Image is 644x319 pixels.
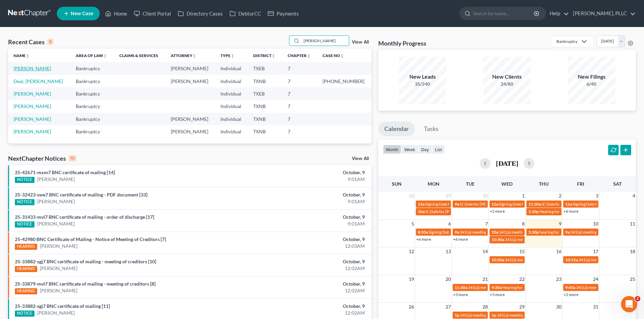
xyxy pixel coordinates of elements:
[253,243,365,249] div: 12:03AM
[468,285,550,290] span: 341(a) meeting for Crescent [PERSON_NAME]
[401,145,418,154] button: week
[165,62,215,75] td: [PERSON_NAME]
[215,87,248,100] td: Individual
[490,209,505,214] a: +2 more
[40,265,77,272] a: [PERSON_NAME]
[15,303,110,309] a: 25-33882-sgj7 BNC certificate of mailing [11]
[102,7,130,20] a: Home
[226,7,264,20] a: DebtorCC
[448,220,452,228] span: 6
[282,100,317,113] td: 7
[253,53,276,58] a: Districtunfold_more
[453,292,468,297] a: +3 more
[248,100,282,113] td: TXNB
[8,154,76,162] div: NextChapter Notices
[352,40,369,45] a: View All
[253,198,365,205] div: 9:01AM
[248,125,282,138] td: TXNB
[282,87,317,100] td: 7
[253,176,365,183] div: 9:01AM
[492,237,504,242] span: 10:30a
[558,192,562,200] span: 2
[445,303,452,311] span: 27
[460,230,525,235] span: 341(a) meeting for [PERSON_NAME]
[70,113,114,125] td: Bankruptcy
[492,202,498,207] span: 12a
[408,303,415,311] span: 26
[253,258,365,265] div: October, 9
[592,303,599,311] span: 31
[26,54,30,58] i: unfold_more
[592,275,599,283] span: 24
[253,220,365,227] div: 9:01AM
[253,303,365,310] div: October, 9
[248,75,282,87] td: TXNB
[307,54,311,58] i: unfold_more
[76,53,107,58] a: Area of Lawunfold_more
[215,125,248,138] td: Individual
[546,7,569,20] a: Help
[171,53,196,58] a: Attorneyunfold_more
[231,54,235,58] i: unfold_more
[568,81,615,87] div: 6/40
[570,230,636,235] span: 341(a) meeting for [PERSON_NAME]
[71,11,93,16] span: New Case
[15,266,37,272] div: HEARING
[595,192,599,200] span: 3
[15,177,34,183] div: NOTICE
[14,129,51,134] a: [PERSON_NAME]
[460,202,529,207] span: IC Date for [PERSON_NAME], Shylanda
[473,7,535,20] input: Search by name...
[418,209,425,214] span: 10a
[317,75,372,87] td: [PHONE_NUMBER]
[70,100,114,113] td: Bankruptcy
[174,7,226,20] a: Directory Cases
[288,53,311,58] a: Chapterunfold_more
[635,296,640,301] span: 2
[408,192,415,200] span: 28
[539,181,549,187] span: Thu
[542,202,634,207] span: IC Date for [PERSON_NAME][GEOGRAPHIC_DATA]
[573,202,633,207] span: Signing Date for [PERSON_NAME]
[215,75,248,87] td: Individual
[302,36,349,46] input: Search by name...
[568,73,615,81] div: New Filings
[621,296,637,312] iframe: Intercom live chat
[408,275,415,283] span: 19
[501,181,512,187] span: Wed
[70,62,114,75] td: Bankruptcy
[15,192,147,197] a: 25-32423-swe7 BNC certificate of mailing - PDF document [33]
[483,73,531,81] div: New Clients
[15,311,34,317] div: NOTICE
[282,62,317,75] td: 7
[40,287,77,294] a: [PERSON_NAME]
[492,257,504,262] span: 10:30a
[445,192,452,200] span: 29
[519,247,525,256] span: 15
[253,310,365,316] div: 12:02AM
[15,214,154,220] a: 25-31433-mvl7 BNC certificate of mailing - order of discharge [17]
[482,303,488,311] span: 28
[165,75,215,87] td: [PERSON_NAME]
[555,303,562,311] span: 30
[492,230,498,235] span: 10a
[340,54,344,58] i: unfold_more
[14,116,51,122] a: [PERSON_NAME]
[37,310,75,316] a: [PERSON_NAME]
[15,281,156,287] a: 25-33879-mvl7 BNC certificate of mailing - meeting of creditors [8]
[15,259,156,264] a: 25-33882-sgj7 BNC certificate of mailing - meeting of creditors [10]
[505,237,570,242] span: 341(a) meeting for [PERSON_NAME]
[418,145,432,154] button: day
[14,78,63,84] a: Deal, [PERSON_NAME]
[271,54,276,58] i: unfold_more
[37,176,75,183] a: [PERSON_NAME]
[425,202,486,207] span: Signing Date for [PERSON_NAME]
[399,81,446,87] div: 35/240
[253,287,365,294] div: 12:02AM
[40,243,77,249] a: [PERSON_NAME]
[455,285,467,290] span: 11:30a
[519,275,525,283] span: 22
[555,247,562,256] span: 16
[564,209,578,214] a: +6 more
[215,100,248,113] td: Individual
